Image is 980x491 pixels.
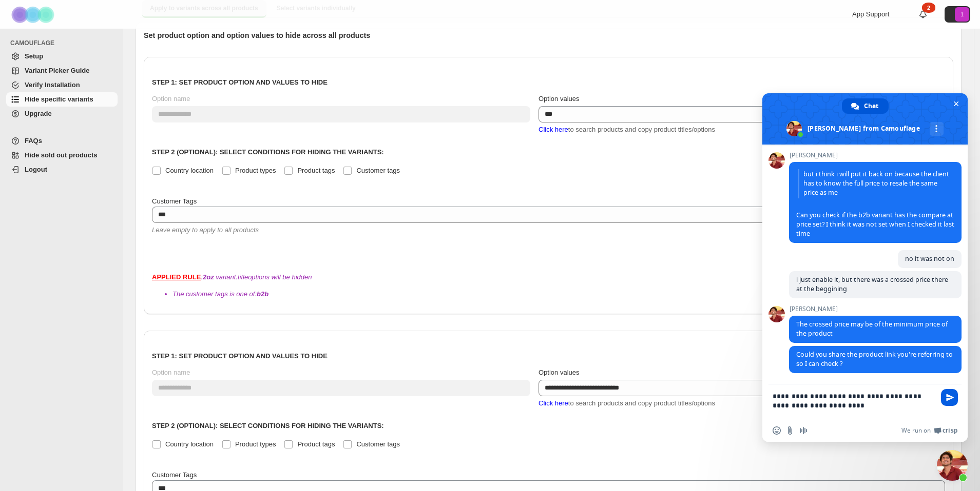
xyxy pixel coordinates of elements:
a: We run onCrisp [901,426,957,435]
span: App Support [852,10,889,18]
a: Chat [842,98,889,114]
a: 2 [918,9,928,19]
span: i just enable it, but there was a crossed price there at the beggining [796,275,948,293]
span: FAQs [25,137,42,145]
a: Upgrade [6,107,118,121]
span: The crossed price may be of the minimum price of the product [796,320,948,338]
span: Option name [152,95,190,103]
span: to search products and copy product titles/options [539,399,715,407]
span: Logout [25,166,47,173]
a: FAQs [6,134,118,148]
div: 2 [922,3,935,13]
span: Click here [539,126,568,133]
b: b2b [257,290,268,298]
span: Product types [235,440,276,448]
p: Step 2 (Optional): Select conditions for hiding the variants: [152,147,945,157]
span: Could you share the product link you're referring to so I can check ? [796,350,953,368]
span: [PERSON_NAME] [789,152,962,159]
span: Country location [165,167,214,174]
button: Avatar with initials 1 [945,6,970,23]
span: Leave empty to apply to all products [152,226,259,234]
span: to search products and copy product titles/options [539,126,715,133]
span: Click here [539,399,568,407]
b: 2oz [203,273,214,281]
span: CAMOUFLAGE [10,39,118,47]
span: Product tags [297,167,335,174]
span: Option values [539,95,580,103]
a: Hide specific variants [6,92,118,107]
span: Close chat [951,98,962,109]
a: Close chat [937,450,968,481]
span: The customer tags is one of: [172,290,268,298]
span: Setup [25,52,43,60]
span: Hide specific variants [25,95,93,103]
span: We run on [901,426,931,435]
span: Insert an emoji [773,426,781,435]
span: Option name [152,369,190,376]
span: Country location [165,440,214,448]
a: Variant Picker Guide [6,64,118,78]
span: Crisp [943,426,957,435]
span: Option values [539,369,580,376]
a: Verify Installation [6,78,118,92]
span: Customer Tags [152,471,197,479]
p: Set product option and option values to hide across all products [144,30,953,40]
span: Upgrade [25,110,52,117]
img: Camouflage [8,1,60,29]
text: 1 [960,11,964,17]
span: Customer tags [356,440,400,448]
span: Send a file [786,426,794,435]
textarea: Compose your message... [773,384,937,419]
span: Avatar with initials 1 [955,7,969,22]
span: Audio message [799,426,808,435]
span: Hide sold out products [25,151,98,159]
span: Customer tags [356,167,400,174]
span: Variant Picker Guide [25,67,89,74]
a: Logout [6,162,118,177]
span: Product tags [297,440,335,448]
p: Step 1: Set product option and values to hide [152,351,945,361]
p: Step 2 (Optional): Select conditions for hiding the variants: [152,421,945,431]
span: [PERSON_NAME] [789,305,962,313]
span: Product types [235,167,276,174]
span: Chat [864,98,878,114]
span: Verify Installation [25,81,80,89]
div: : variant.title options will be hidden [152,272,945,299]
span: Send [941,389,958,406]
a: Setup [6,49,118,64]
span: Can you check if the b2b variant has the compare at price set? I think it was not set when I chec... [796,169,954,238]
p: Step 1: Set product option and values to hide [152,77,945,88]
span: no it was not on [905,254,954,263]
a: Hide sold out products [6,148,118,162]
span: but i think i will put it back on because the client has to know the full price to resale the sam... [798,169,952,198]
strong: APPLIED RULE [152,273,201,281]
span: Customer Tags [152,197,197,205]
